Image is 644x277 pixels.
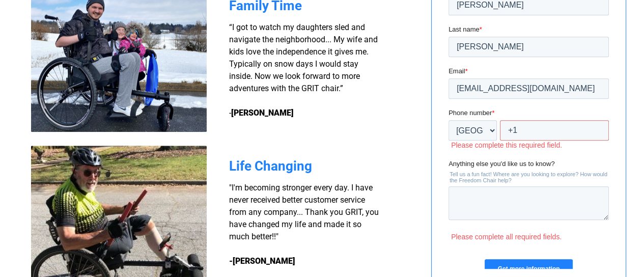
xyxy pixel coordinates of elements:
[229,183,379,241] span: "I'm becoming stronger every day. I have never received better customer service from any company....
[229,22,378,118] span: “I got to watch my daughters sled and navigate the neighborhood... My wife and kids love the inde...
[229,256,295,266] strong: -[PERSON_NAME]
[229,158,312,174] span: Life Changing
[231,108,294,118] strong: [PERSON_NAME]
